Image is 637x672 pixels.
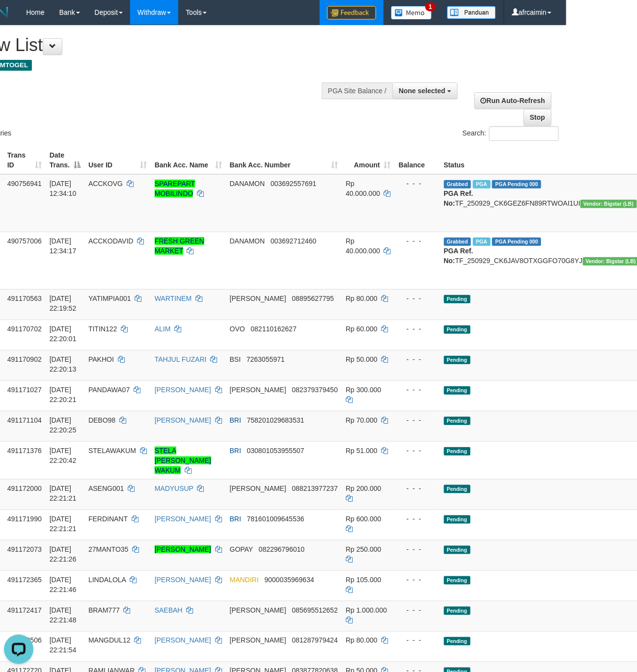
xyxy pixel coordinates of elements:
[230,237,265,245] span: DANAMON
[399,575,436,585] div: - - -
[346,576,381,584] span: Rp 105.000
[247,416,305,424] span: Copy 758201029683531 to clipboard
[399,636,436,645] div: - - -
[7,237,42,245] span: 490757006
[346,325,378,333] span: Rp 60.000
[292,386,338,394] span: Copy 082379379450 to clipboard
[247,355,285,363] span: Copy 7263055971 to clipboard
[444,515,471,524] span: Pending
[346,637,378,645] span: Rp 80.000
[50,545,77,563] span: [DATE] 22:21:26
[50,355,77,373] span: [DATE] 22:20:13
[230,545,253,553] span: GOPAY
[322,82,392,99] div: PGA Site Balance /
[230,295,286,302] span: [PERSON_NAME]
[473,180,490,188] span: Marked by afrrahman
[492,238,541,246] span: PGA Pending
[88,545,128,553] span: 27MANTO35
[155,447,211,474] a: STELA [PERSON_NAME] WAKUM
[444,447,471,456] span: Pending
[444,180,471,188] span: Grabbed
[151,146,226,174] th: Bank Acc. Name: activate to sort column ascending
[492,180,541,188] span: PGA Pending
[473,238,490,246] span: Marked by afrrahman
[88,515,128,523] span: FERDINANT
[155,325,171,333] a: ALIM
[489,126,559,141] input: Search:
[155,576,211,584] a: [PERSON_NAME]
[444,576,471,585] span: Pending
[444,247,473,265] b: PGA Ref. No:
[88,484,124,492] span: ASENG001
[7,325,42,333] span: 491170702
[7,576,42,584] span: 491172365
[230,484,286,492] span: [PERSON_NAME]
[7,447,42,455] span: 491171376
[391,6,432,20] img: Button%20Memo.svg
[292,484,338,492] span: Copy 088213977237 to clipboard
[7,180,42,188] span: 490756941
[50,637,77,654] span: [DATE] 22:21:54
[524,109,552,126] a: Stop
[230,180,265,188] span: DANAMON
[444,189,473,207] b: PGA Ref. No:
[292,637,338,645] span: Copy 081287979424 to clipboard
[88,355,114,363] span: PAKHOI
[342,146,395,174] th: Amount: activate to sort column ascending
[444,356,471,364] span: Pending
[292,295,334,302] span: Copy 08895627795 to clipboard
[7,386,42,394] span: 491171027
[346,416,378,424] span: Rp 70.000
[88,386,130,394] span: PANDAWA07
[46,146,84,174] th: Date Trans.: activate to sort column descending
[399,294,436,303] div: - - -
[395,146,440,174] th: Balance
[230,447,241,455] span: BRI
[155,416,211,424] a: [PERSON_NAME]
[247,447,305,455] span: Copy 030801053955507 to clipboard
[346,606,387,614] span: Rp 1.000.000
[444,295,471,303] span: Pending
[259,545,305,553] span: Copy 082296796010 to clipboard
[155,237,204,255] a: FRESH GREEN MARKET
[50,416,77,434] span: [DATE] 22:20:25
[581,200,637,208] span: Vendor URL: https://dashboard.q2checkout.com/secure
[346,447,378,455] span: Rp 51.000
[7,355,42,363] span: 491170902
[50,180,77,197] span: [DATE] 12:34:10
[230,355,241,363] span: BSI
[399,605,436,615] div: - - -
[155,386,211,394] a: [PERSON_NAME]
[230,606,286,614] span: [PERSON_NAME]
[230,637,286,645] span: [PERSON_NAME]
[444,238,471,246] span: Grabbed
[444,417,471,425] span: Pending
[327,6,376,20] img: Feedback.jpg
[230,386,286,394] span: [PERSON_NAME]
[7,606,42,614] span: 491172417
[88,295,131,302] span: YATIMPIA001
[50,325,77,343] span: [DATE] 22:20:01
[7,515,42,523] span: 491171990
[399,87,445,95] span: None selected
[399,484,436,493] div: - - -
[7,637,42,645] span: 491172506
[155,484,194,492] a: MADYUSUP
[7,545,42,553] span: 491172073
[399,446,436,456] div: - - -
[346,545,381,553] span: Rp 250.000
[88,416,115,424] span: DEBO98
[155,355,207,363] a: TAHJUL FUZARI
[447,6,496,19] img: panduan.png
[50,484,77,502] span: [DATE] 22:21:21
[88,606,120,614] span: BRAM777
[444,607,471,615] span: Pending
[50,386,77,403] span: [DATE] 22:20:21
[88,447,136,455] span: STELAWAKUM
[50,447,77,464] span: [DATE] 22:20:42
[226,146,342,174] th: Bank Acc. Number: activate to sort column ascending
[444,546,471,554] span: Pending
[230,416,241,424] span: BRI
[50,295,77,312] span: [DATE] 22:19:52
[463,126,559,141] label: Search:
